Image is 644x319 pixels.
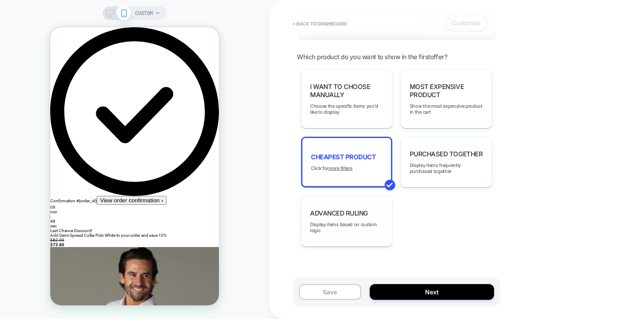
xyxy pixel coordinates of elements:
span: Most Expensive Product [410,83,483,99]
button: Save [299,284,361,300]
span: Choose the specific items you'd like to display [310,103,383,115]
button: View order confirmation › [46,169,116,178]
span: Cheapest Product [311,153,376,161]
span: CUSTOM [135,6,153,20]
span: Which product do you want to show in the first offer? [297,53,447,61]
span: Advanced Ruling [310,209,368,217]
button: < back to dashboard [288,17,351,31]
button: Next [370,284,494,300]
span: Purchased Together [410,150,483,158]
span: Click for [311,165,352,171]
u: more filters [328,165,352,171]
span: Display items based on custom logic [310,221,383,233]
span: I want to choose manually [310,83,383,99]
span: Show the most expensive product in the cart [410,103,483,115]
span: Display items frequently purchased together [410,162,483,174]
span: View order confirmation › [50,170,113,176]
